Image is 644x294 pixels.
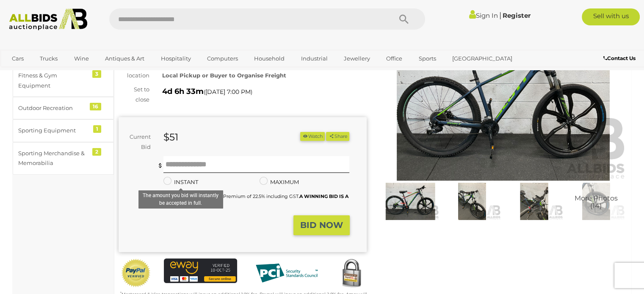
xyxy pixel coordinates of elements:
[13,119,114,142] a: Sporting Equipment 1
[582,8,640,25] a: Sell with us
[90,103,101,110] div: 16
[300,132,325,141] button: Watch
[162,72,286,79] strong: Local Pickup or Buyer to Organise Freight
[34,52,63,66] a: Trucks
[6,52,29,66] a: Cars
[163,131,178,143] strong: $51
[119,132,157,152] div: Current Bid
[18,103,88,113] div: Outdoor Recreation
[379,21,627,181] img: SCOTT Mountain BIKE
[300,220,343,230] strong: BID NOW
[413,52,442,66] a: Sports
[13,64,114,97] a: Fitness & Gym Equipment 3
[5,8,92,30] img: Allbids.com.au
[383,8,425,30] button: Search
[250,258,323,288] img: PCI DSS compliant
[249,52,290,66] a: Household
[447,52,518,66] a: [GEOGRAPHIC_DATA]
[502,11,530,19] a: Register
[13,97,114,119] a: Outdoor Recreation 16
[162,87,204,96] strong: 4d 6h 33m
[469,11,498,19] a: Sign In
[381,52,408,66] a: Office
[204,88,252,95] span: ( )
[164,258,238,283] img: eWAY Payment Gateway
[202,52,243,66] a: Computers
[567,183,625,220] a: More Photos(14)
[499,11,501,20] span: |
[296,52,333,66] a: Industrial
[300,132,325,141] li: Watch this item
[443,183,501,220] img: SCOTT Mountain BIKE
[205,88,251,96] span: [DATE] 7:00 PM
[92,70,101,78] div: 3
[338,52,376,66] a: Jewellery
[112,61,156,81] div: Item location
[293,215,350,235] button: BID NOW
[157,193,348,209] b: A WINNING BID IS A BINDING CONTRACT
[157,193,348,209] small: This Item will incur a Buyer's Premium of 22.5% including GST.
[112,85,156,104] div: Set to close
[603,55,636,61] b: Contact Us
[163,177,198,187] label: INSTANT
[336,258,367,289] img: Secured by Rapid SSL
[18,71,88,91] div: Fitness & Gym Equipment
[260,177,299,187] label: MAXIMUM
[69,52,94,66] a: Wine
[100,52,150,66] a: Antiques & Art
[18,126,88,135] div: Sporting Equipment
[567,183,625,220] img: SCOTT Mountain BIKE
[326,132,349,141] button: Share
[575,195,618,209] span: More Photos (14)
[381,183,439,220] img: SCOTT Mountain BIKE
[13,142,114,175] a: Sporting Merchandise & Memorabilia 2
[92,148,101,156] div: 2
[121,258,151,288] img: Official PayPal Seal
[505,183,563,220] img: SCOTT Mountain BIKE
[155,52,196,66] a: Hospitality
[93,125,101,133] div: 1
[18,148,88,168] div: Sporting Merchandise & Memorabilia
[138,190,223,208] div: The amount you bid will instantly be accepted in full.
[603,54,638,63] a: Contact Us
